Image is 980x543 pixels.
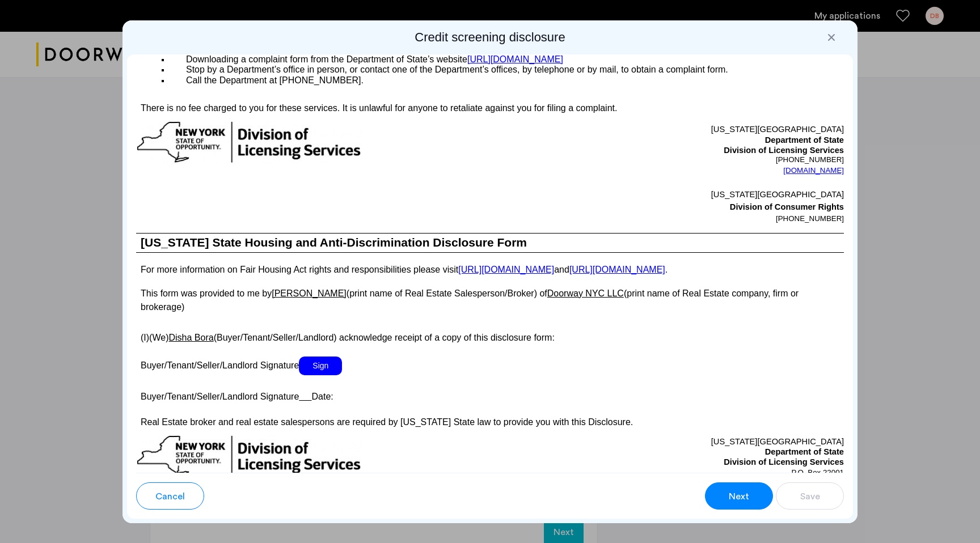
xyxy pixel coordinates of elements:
span: Next [729,490,749,503]
p: P.O. Box 22001 [490,467,844,478]
a: [URL][DOMAIN_NAME] [458,265,554,274]
p: Buyer/Tenant/Seller/Landlord Signature Date: [136,387,844,404]
p: Call the Department at [PHONE_NUMBER]. [170,75,844,86]
p: [PHONE_NUMBER] [490,213,844,224]
h1: [US_STATE] State Housing and Anti-Discrimination Disclosure Form [136,234,844,252]
p: Department of State [490,447,844,457]
img: new-york-logo.png [136,435,362,478]
span: Downloading a complaint form from the Department of State’s website [186,54,467,64]
a: [URL][DOMAIN_NAME] [467,55,563,63]
img: new-york-logo.png [136,121,362,164]
span: Buyer/Tenant/Seller/Landlord Signature [141,360,299,370]
p: Division of Consumer Rights [490,201,844,213]
p: Stop by a Department’s office in person, or contact one of the Department’s offices, by telephone... [170,65,844,74]
a: [DOMAIN_NAME] [783,165,844,176]
a: [URL][DOMAIN_NAME] [569,265,665,274]
p: [US_STATE][GEOGRAPHIC_DATA] [490,188,844,201]
p: Real Estate broker and real estate salespersons are required by [US_STATE] State law to provide y... [136,415,844,429]
u: [PERSON_NAME] [272,289,347,298]
span: Save [800,490,820,503]
p: [US_STATE][GEOGRAPHIC_DATA] [490,121,844,135]
p: Division of Licensing Services [490,146,844,156]
p: [US_STATE][GEOGRAPHIC_DATA] [490,435,844,447]
span: Sign [299,357,342,375]
p: Division of Licensing Services [490,457,844,468]
button: button [705,482,773,510]
button: button [136,482,204,510]
u: Doorway NYC LLC [547,289,624,298]
button: button [776,482,844,510]
p: Department of State [490,135,844,146]
span: Cancel [155,490,185,503]
p: (I)(We) (Buyer/Tenant/Seller/Landlord) acknowledge receipt of a copy of this disclosure form: [136,326,844,345]
p: There is no fee charged to you for these services. It is unlawful for anyone to retaliate against... [136,94,844,116]
h2: Credit screening disclosure [127,29,853,45]
u: Disha Bora [168,333,213,342]
p: This form was provided to me by (print name of Real Estate Salesperson/Broker) of (print name of ... [136,287,844,314]
p: [PHONE_NUMBER] [490,155,844,164]
p: For more information on Fair Housing Act rights and responsibilities please visit and . [136,265,844,274]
